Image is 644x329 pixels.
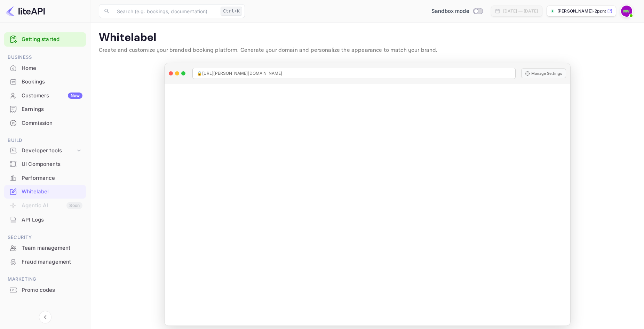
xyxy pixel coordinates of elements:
[431,7,469,15] span: Sandbox mode
[22,286,82,294] div: Promo codes
[6,6,45,17] img: LiteAPI logo
[4,283,86,296] a: Promo codes
[22,92,82,100] div: Customers
[22,78,82,86] div: Bookings
[22,119,82,127] div: Commission
[4,75,86,89] div: Bookings
[197,70,283,77] span: 🔒 [URL][PERSON_NAME][DOMAIN_NAME]
[113,4,218,18] input: Search (e.g. bookings, documentation)
[22,188,82,196] div: Whitelabel
[4,185,86,199] div: Whitelabel
[22,147,75,155] div: Developer tools
[4,241,86,254] a: Team management
[4,89,86,103] div: CustomersNew
[521,69,566,78] button: Manage Settings
[4,137,86,144] span: Build
[22,35,82,43] a: Getting started
[4,32,86,47] div: Getting started
[4,103,86,115] a: Earnings
[22,105,82,113] div: Earnings
[4,103,86,116] div: Earnings
[4,62,86,74] a: Home
[4,54,86,61] span: Business
[4,62,86,75] div: Home
[4,117,86,129] a: Commission
[39,311,51,323] button: Collapse navigation
[4,171,86,184] a: Performance
[557,8,606,14] p: [PERSON_NAME]-2pznq.nui...
[22,160,82,168] div: UI Components
[4,185,86,198] a: Whitelabel
[4,213,86,227] div: API Logs
[22,244,82,252] div: Team management
[621,6,632,17] img: Michael Vogt
[4,255,86,269] div: Fraud management
[4,158,86,170] a: UI Components
[4,171,86,185] div: Performance
[429,7,485,15] div: Switch to Production mode
[4,158,86,171] div: UI Components
[99,46,636,55] p: Create and customize your branded booking platform. Generate your domain and personalize the appe...
[4,117,86,130] div: Commission
[4,213,86,226] a: API Logs
[22,216,82,224] div: API Logs
[99,31,636,45] p: Whitelabel
[4,275,86,283] span: Marketing
[4,241,86,255] div: Team management
[4,145,86,157] div: Developer tools
[503,8,538,14] div: [DATE] — [DATE]
[4,255,86,268] a: Fraud management
[4,75,86,88] a: Bookings
[4,89,86,102] a: CustomersNew
[22,64,82,72] div: Home
[22,174,82,182] div: Performance
[22,258,82,266] div: Fraud management
[68,93,82,99] div: New
[4,283,86,297] div: Promo codes
[221,7,242,16] div: Ctrl+K
[4,234,86,241] span: Security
